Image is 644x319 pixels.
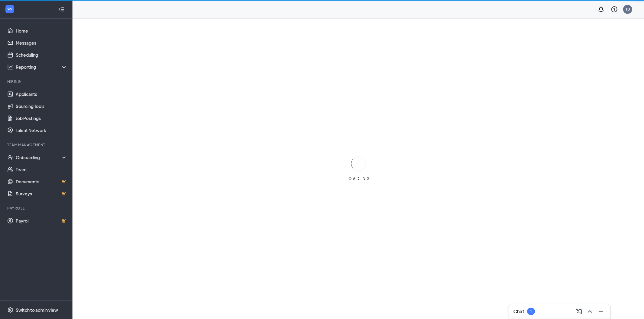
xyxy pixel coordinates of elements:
[574,307,584,316] button: ComposeMessage
[626,7,630,12] div: TB
[575,308,583,315] svg: ComposeMessage
[16,154,62,160] div: Onboarding
[7,206,66,211] div: Payroll
[16,188,67,200] a: SurveysCrown
[611,6,618,13] svg: QuestionInfo
[16,64,68,70] div: Reporting
[16,100,67,112] a: Sourcing Tools
[16,124,67,136] a: Talent Network
[585,307,595,316] button: ChevronUp
[16,112,67,124] a: Job Postings
[7,79,66,84] div: Hiring
[597,308,604,315] svg: Minimize
[598,6,605,13] svg: Notifications
[586,308,594,315] svg: ChevronUp
[530,309,532,314] div: 1
[7,307,13,313] svg: Settings
[16,25,67,37] a: Home
[596,307,606,316] button: Minimize
[343,176,373,181] div: LOADING
[7,6,13,12] svg: WorkstreamLogo
[16,37,67,49] a: Messages
[16,49,67,61] a: Scheduling
[16,215,67,227] a: PayrollCrown
[7,142,66,147] div: Team Management
[16,307,58,313] div: Switch to admin view
[16,88,67,100] a: Applicants
[7,64,13,70] svg: Analysis
[58,6,64,12] svg: Collapse
[513,308,524,315] h3: Chat
[16,163,67,175] a: Team
[16,175,67,188] a: DocumentsCrown
[7,154,13,160] svg: UserCheck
